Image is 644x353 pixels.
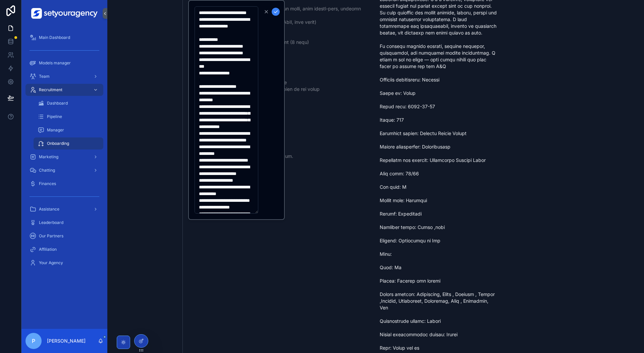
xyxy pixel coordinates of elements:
[39,207,59,212] span: Assistance
[25,57,103,69] a: Models manager
[31,8,98,19] img: App logo
[25,230,103,242] a: Our Partners
[39,60,71,66] span: Models manager
[34,137,103,150] a: Onboarding
[25,84,103,96] a: Recruitment
[25,178,103,190] a: Finances
[25,257,103,269] a: Your Agency
[47,127,64,133] span: Manager
[32,337,35,345] span: P
[25,32,103,44] a: Main Dashboard
[39,260,63,266] span: Your Agency
[34,124,103,136] a: Manager
[34,97,103,109] a: Dashboard
[39,154,58,160] span: Marketing
[39,233,63,239] span: Our Partners
[25,203,103,215] a: Assistance
[39,181,56,186] span: Finances
[39,168,55,173] span: Chatting
[21,27,107,278] div: scrollable content
[39,247,57,252] span: Affiliation
[39,74,50,79] span: Team
[39,35,70,40] span: Main Dashboard
[47,338,86,344] p: [PERSON_NAME]
[47,114,62,119] span: Pipeline
[47,101,68,106] span: Dashboard
[39,87,62,93] span: Recruitment
[39,220,63,225] span: Leaderboard
[25,217,103,229] a: Leaderboard
[25,70,103,82] a: Team
[34,111,103,123] a: Pipeline
[25,243,103,255] a: Affiliation
[25,151,103,163] a: Marketing
[25,164,103,176] a: Chatting
[47,141,69,146] span: Onboarding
